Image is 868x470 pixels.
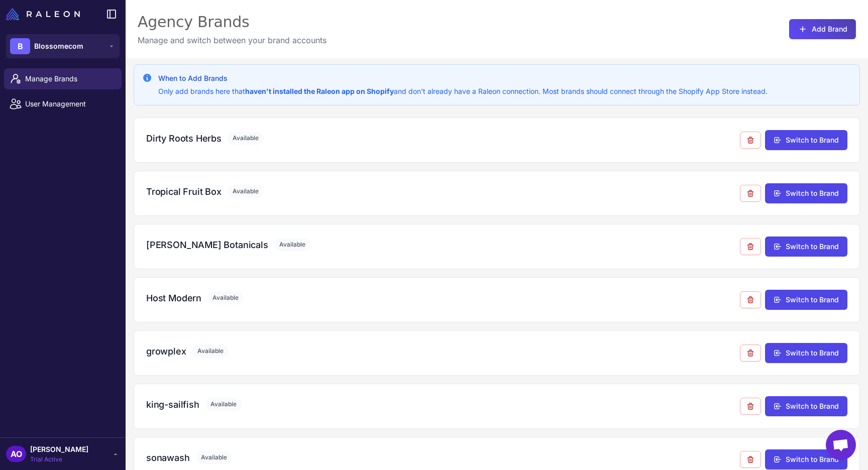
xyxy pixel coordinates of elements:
[765,290,847,310] button: Switch to Brand
[765,449,847,469] button: Switch to Brand
[158,73,768,84] h3: When to Add Brands
[228,132,264,145] span: Available
[765,396,847,416] button: Switch to Brand
[740,451,761,468] button: Remove from agency
[765,343,847,363] button: Switch to Brand
[25,98,114,109] span: User Management
[228,185,264,198] span: Available
[274,238,310,251] span: Available
[10,38,30,54] div: B
[245,87,394,95] strong: haven't installed the Raleon app on Shopify
[6,446,26,462] div: AO
[4,68,122,89] a: Manage Brands
[740,238,761,255] button: Remove from agency
[158,86,768,97] p: Only add brands here that and don't already have a Raleon connection. Most brands should connect ...
[765,183,847,203] button: Switch to Brand
[25,73,114,84] span: Manage Brands
[146,344,186,358] h3: growplex
[4,93,122,114] a: User Management
[789,19,856,39] button: Add Brand
[30,455,88,464] span: Trial Active
[192,344,229,358] span: Available
[740,344,761,362] button: Remove from agency
[765,237,847,257] button: Switch to Brand
[138,34,327,46] p: Manage and switch between your brand accounts
[196,451,232,464] span: Available
[146,451,190,464] h3: sonawash
[6,34,120,58] button: BBlossomecom
[740,398,761,415] button: Remove from agency
[740,132,761,149] button: Remove from agency
[146,291,201,305] h3: Host Modern
[6,8,80,20] img: Raleon Logo
[740,185,761,202] button: Remove from agency
[138,12,327,32] div: Agency Brands
[765,130,847,150] button: Switch to Brand
[146,132,222,145] h3: Dirty Roots Herbs
[740,291,761,308] button: Remove from agency
[146,185,222,198] h3: Tropical Fruit Box
[205,398,242,411] span: Available
[30,444,88,455] span: [PERSON_NAME]
[146,238,268,252] h3: [PERSON_NAME] Botanicals
[826,430,856,460] div: Open chat
[6,8,84,20] a: Raleon Logo
[146,398,199,411] h3: king-sailfish
[207,291,244,304] span: Available
[34,41,83,52] span: Blossomecom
